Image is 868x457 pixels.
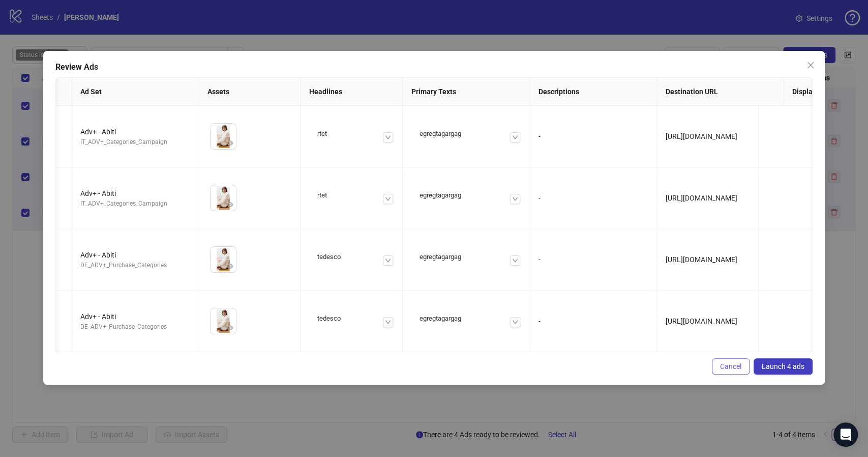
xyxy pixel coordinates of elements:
[512,196,518,202] span: down
[415,187,517,204] div: egregtagargag
[530,78,657,106] th: Descriptions
[224,322,236,334] button: Preview
[80,261,191,270] div: DE_ADV+_Purchase_Categories
[538,194,540,202] span: -
[833,422,858,447] div: Open Intercom Messenger
[665,194,737,202] span: [URL][DOMAIN_NAME]
[224,198,236,211] button: Preview
[538,132,540,140] span: -
[802,57,819,73] button: Close
[199,78,301,106] th: Assets
[226,263,233,270] span: eye
[512,134,518,140] span: down
[512,258,518,264] span: down
[80,249,191,261] div: Adv+ - Abiti
[762,362,804,370] span: Launch 4 ads
[415,125,517,142] div: egregtagargag
[665,317,737,325] span: [URL][DOMAIN_NAME]
[806,61,815,69] span: close
[211,185,236,211] img: Asset 1
[512,319,518,325] span: down
[211,124,236,149] img: Asset 1
[226,201,233,208] span: eye
[80,311,191,322] div: Adv+ - Abiti
[301,78,403,106] th: Headlines
[224,137,236,149] button: Preview
[226,324,233,331] span: eye
[403,78,530,106] th: Primary Texts
[80,188,191,199] div: Adv+ - Abiti
[80,199,191,209] div: IT_ADV+_Categories_Campaign
[313,187,390,204] div: rtet
[385,196,391,202] span: down
[80,126,191,137] div: Adv+ - Abiti
[211,247,236,272] img: Asset 1
[385,258,391,264] span: down
[712,358,750,375] button: Cancel
[385,319,391,325] span: down
[665,132,737,140] span: [URL][DOMAIN_NAME]
[538,255,540,264] span: -
[385,134,391,140] span: down
[415,310,517,327] div: egregtagargag
[72,78,199,106] th: Ad Set
[55,61,812,73] div: Review Ads
[211,308,236,334] img: Asset 1
[665,255,737,264] span: [URL][DOMAIN_NAME]
[720,362,741,370] span: Cancel
[224,260,236,272] button: Preview
[657,78,784,106] th: Destination URL
[80,322,191,332] div: DE_ADV+_Purchase_Categories
[313,125,390,142] div: rtet
[538,317,540,325] span: -
[313,248,390,266] div: tedesco
[80,137,191,147] div: IT_ADV+_Categories_Campaign
[415,248,517,266] div: egregtagargag
[226,139,233,147] span: eye
[313,310,390,327] div: tedesco
[754,358,813,375] button: Launch 4 ads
